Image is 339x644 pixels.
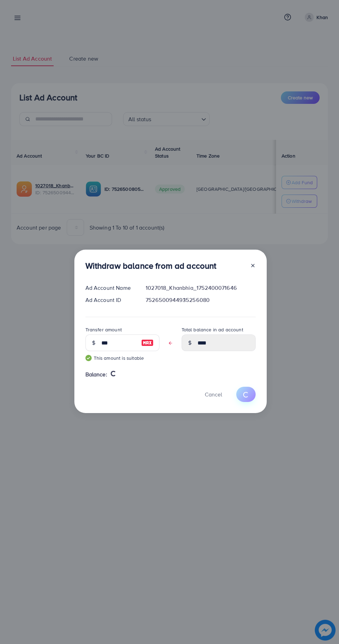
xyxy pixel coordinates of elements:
[85,326,122,333] label: Transfer amount
[205,391,222,398] span: Cancel
[85,261,217,271] h3: Withdraw balance from ad account
[80,296,140,304] div: Ad Account ID
[140,296,261,304] div: 7526500944935256080
[141,339,154,347] img: image
[85,370,107,378] span: Balance:
[196,387,231,402] button: Cancel
[80,284,140,292] div: Ad Account Name
[85,355,159,361] small: This amount is suitable
[140,284,261,292] div: 1027018_Khanbhia_1752400071646
[182,326,243,333] label: Total balance in ad account
[85,355,92,361] img: guide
